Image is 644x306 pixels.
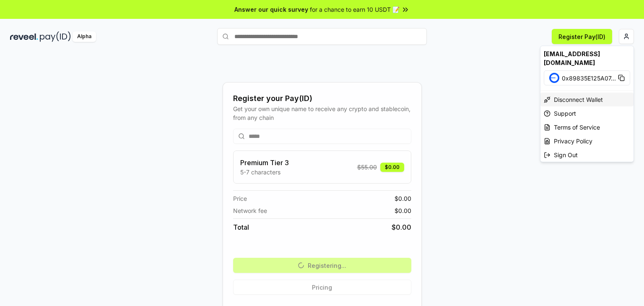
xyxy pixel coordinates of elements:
a: Terms of Service [540,120,634,134]
a: Privacy Policy [540,134,634,148]
a: Support [540,106,634,120]
div: Sign Out [540,148,634,162]
span: 0x89835E125A07 ... [562,73,616,82]
img: Base [549,73,559,83]
div: Disconnect Wallet [540,93,634,106]
div: [EMAIL_ADDRESS][DOMAIN_NAME] [540,46,634,70]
